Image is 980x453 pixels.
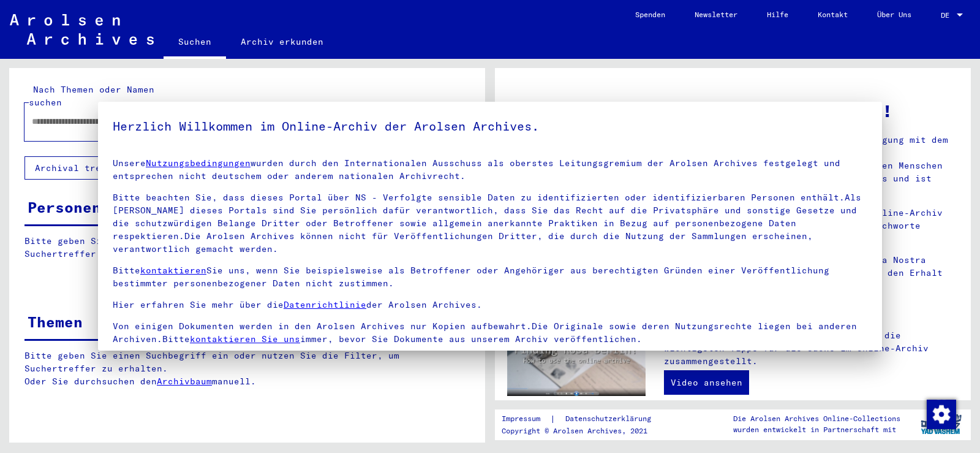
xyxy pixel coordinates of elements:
a: kontaktieren Sie uns [190,333,300,345]
img: Zustimmung ändern [927,400,956,429]
p: Bitte beachten Sie, dass dieses Portal über NS - Verfolgte sensible Daten zu identifizierten oder... [113,191,867,256]
p: Bitte Sie uns, wenn Sie beispielsweise als Betroffener oder Angehöriger aus berechtigten Gründen ... [113,264,867,290]
div: Zustimmung ändern [926,399,956,428]
a: Datenrichtlinie [284,299,366,310]
a: kontaktieren [140,265,206,276]
p: Von einigen Dokumenten werden in den Arolsen Archives nur Kopien aufbewahrt.Die Originale sowie d... [113,320,867,346]
a: Nutzungsbedingungen [146,158,251,169]
p: Hier erfahren Sie mehr über die der Arolsen Archives. [113,299,867,311]
p: Unsere wurden durch den Internationalen Ausschuss als oberstes Leitungsgremium der Arolsen Archiv... [113,157,867,183]
h5: Herzlich Willkommen im Online-Archiv der Arolsen Archives. [113,116,867,136]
